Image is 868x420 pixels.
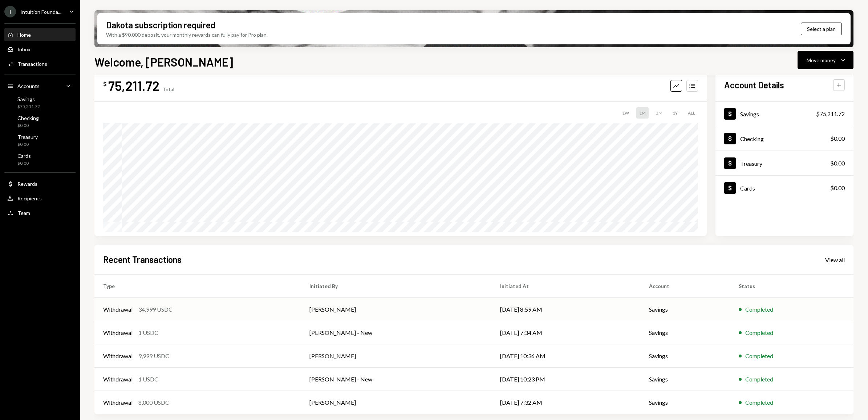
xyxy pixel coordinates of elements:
td: [PERSON_NAME] - New [301,321,491,344]
div: Savings [17,96,40,102]
div: Checking [740,135,764,142]
a: Cards$0.00 [4,151,76,168]
div: Cards [17,153,31,159]
td: Savings [640,344,730,368]
div: $75,211.72 [816,109,845,118]
div: I [4,6,16,17]
div: Withdrawal [103,352,133,360]
th: Status [730,275,853,298]
div: Total [162,86,174,92]
div: Team [17,210,30,216]
td: [PERSON_NAME] [301,298,491,321]
a: Transactions [4,57,76,70]
a: Team [4,206,76,219]
a: Cards$0.00 [715,176,853,200]
div: $ [103,80,107,88]
div: 75,211.72 [108,77,159,94]
td: Savings [640,368,730,391]
div: $0.00 [830,184,845,192]
a: Accounts [4,79,76,92]
a: Home [4,28,76,41]
div: 1 USDC [138,375,158,384]
h2: Account Details [724,79,784,91]
a: Checking$0.00 [715,126,853,151]
th: Account [640,275,730,298]
a: Recipients [4,192,76,205]
div: $0.00 [17,141,38,148]
div: 1W [619,107,632,119]
a: Savings$75,211.72 [715,101,853,126]
button: Move money [798,51,853,69]
div: 1 USDC [138,328,158,337]
div: ALL [685,107,698,119]
div: Rewards [17,181,37,187]
div: Checking [17,115,39,121]
div: Inbox [17,46,31,52]
div: 3M [653,107,665,119]
div: $0.00 [830,159,845,168]
td: [PERSON_NAME] [301,344,491,368]
div: Cards [740,185,755,192]
a: Treasury$0.00 [715,151,853,175]
div: Completed [745,352,773,360]
div: Withdrawal [103,305,133,314]
div: $0.00 [830,134,845,143]
td: [DATE] 10:23 PM [491,368,641,391]
div: 34,999 USDC [138,305,173,314]
a: Inbox [4,43,76,56]
div: Dakota subscription required [106,19,215,31]
div: $0.00 [17,123,39,129]
div: Treasury [740,160,762,167]
div: Recipients [17,195,42,201]
div: With a $90,000 deposit, your monthly rewards can fully pay for Pro plan. [106,31,268,39]
div: Transactions [17,61,47,67]
td: [DATE] 8:59 AM [491,298,641,321]
th: Initiated At [491,275,641,298]
td: Savings [640,391,730,414]
a: Treasury$0.00 [4,132,76,149]
div: Completed [745,398,773,407]
h2: Recent Transactions [103,253,182,265]
div: Savings [740,111,759,117]
td: [PERSON_NAME] [301,391,491,414]
div: $0.00 [17,160,31,167]
th: Type [94,275,301,298]
div: Home [17,32,31,38]
td: [DATE] 10:36 AM [491,344,641,368]
td: Savings [640,298,730,321]
h1: Welcome, [PERSON_NAME] [94,55,233,69]
div: 1M [636,107,649,119]
button: Select a plan [801,23,842,35]
div: $75,211.72 [17,104,40,110]
td: Savings [640,321,730,344]
div: Completed [745,305,773,314]
div: Treasury [17,134,38,140]
div: Accounts [17,83,40,89]
div: Withdrawal [103,398,133,407]
div: Completed [745,375,773,384]
div: 9,999 USDC [138,352,169,360]
a: Rewards [4,177,76,190]
div: Withdrawal [103,375,133,384]
div: 1Y [670,107,681,119]
td: [DATE] 7:34 AM [491,321,641,344]
div: Move money [807,56,836,64]
div: Withdrawal [103,328,133,337]
th: Initiated By [301,275,491,298]
a: Savings$75,211.72 [4,94,76,111]
div: Completed [745,328,773,337]
a: View all [825,256,845,264]
div: Intuition Founda... [20,9,61,15]
a: Checking$0.00 [4,113,76,130]
td: [PERSON_NAME] - New [301,368,491,391]
td: [DATE] 7:32 AM [491,391,641,414]
div: 8,000 USDC [138,398,169,407]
